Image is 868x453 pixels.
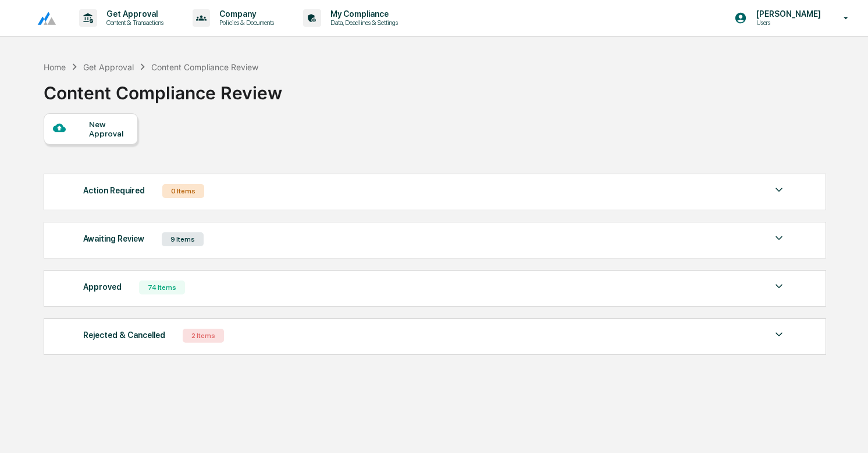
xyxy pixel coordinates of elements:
img: caret [772,231,786,245]
div: Rejected & Cancelled [83,328,165,343]
img: caret [772,279,786,293]
div: 74 Items [139,281,185,294]
div: New Approval [89,120,128,138]
div: Approved [83,279,122,294]
div: Get Approval [83,62,134,72]
iframe: Open customer support [831,415,862,446]
div: 2 Items [183,329,224,343]
div: Content Compliance Review [151,62,258,72]
p: Data, Deadlines & Settings [321,19,404,27]
p: [PERSON_NAME] [747,9,827,19]
div: Home [44,62,66,72]
div: 0 Items [162,184,204,198]
div: Content Compliance Review [44,73,282,103]
p: My Compliance [321,9,404,19]
p: Policies & Documents [210,19,280,27]
p: Users [747,19,827,27]
img: caret [772,328,786,341]
img: caret [772,183,786,197]
p: Company [210,9,280,19]
div: 9 Items [162,232,204,246]
img: logo [28,11,56,26]
p: Content & Transactions [97,19,169,27]
div: Awaiting Review [83,231,144,246]
div: Action Required [83,183,145,198]
p: Get Approval [97,9,169,19]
